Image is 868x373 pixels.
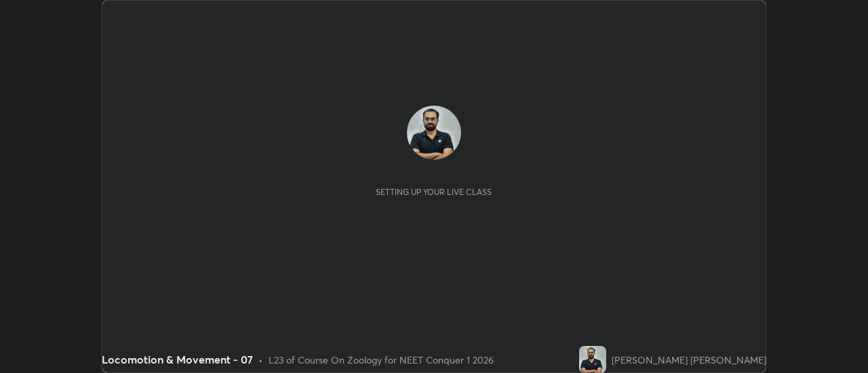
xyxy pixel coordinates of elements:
[376,187,492,197] div: Setting up your live class
[579,346,606,373] img: b085cb20fb0f4526aa32f9ad54b1e8dd.jpg
[258,353,263,367] div: •
[612,353,766,367] div: [PERSON_NAME] [PERSON_NAME]
[102,351,253,368] div: Locomotion & Movement - 07
[407,106,461,160] img: b085cb20fb0f4526aa32f9ad54b1e8dd.jpg
[269,353,494,367] div: L23 of Course On Zoology for NEET Conquer 1 2026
